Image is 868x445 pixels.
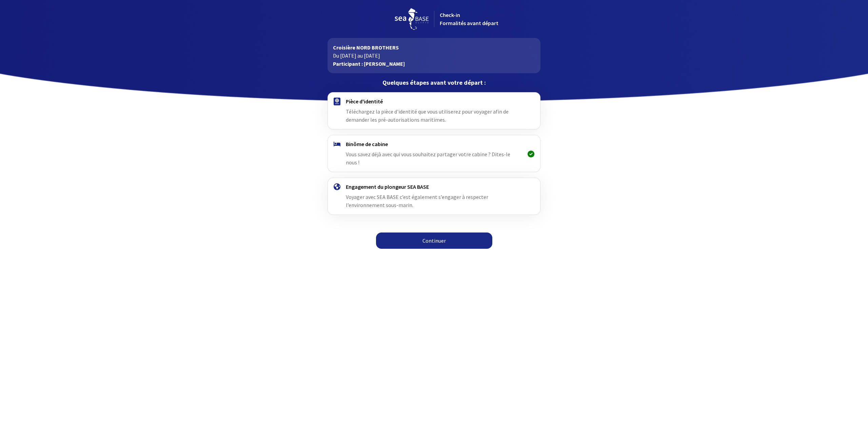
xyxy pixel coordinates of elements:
span: Check-in Formalités avant départ [440,12,498,26]
p: Quelques étapes avant votre départ : [328,79,540,87]
span: Vous savez déjà avec qui vous souhaitez partager votre cabine ? Dites-le nous ! [346,151,510,166]
img: logo_seabase.svg [395,8,429,30]
p: Du [DATE] au [DATE] [333,52,535,60]
img: passport.svg [334,98,340,105]
a: Continuer [376,232,492,249]
img: engagement.svg [334,183,340,190]
img: binome.svg [334,142,340,146]
p: Croisière NORD BROTHERS [333,43,535,52]
h4: Engagement du plongeur SEA BASE [346,183,522,190]
span: Voyager avec SEA BASE c’est également s’engager à respecter l’environnement sous-marin. [346,194,488,208]
h4: Pièce d'identité [346,98,522,105]
p: Participant : [PERSON_NAME] [333,60,535,68]
h4: Binôme de cabine [346,141,522,147]
span: Téléchargez la pièce d'identité que vous utiliserez pour voyager afin de demander les pré-autoris... [346,108,509,123]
